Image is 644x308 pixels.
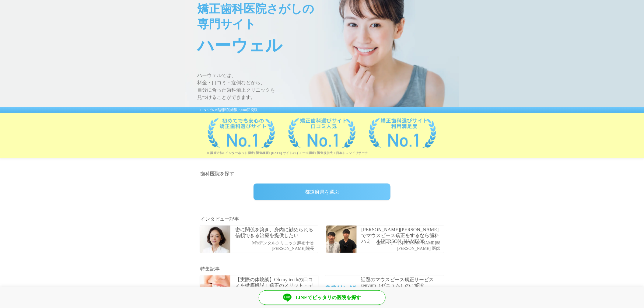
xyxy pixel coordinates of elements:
[200,275,230,303] img: 【実際の体験談】Oh my teethの口コミを徹底解説！矯正のメリット・デメリットも紹介
[252,241,314,246] p: M’sデンタルクリニック麻布十番
[377,241,440,246] p: 歯科ハミール[PERSON_NAME]88
[200,265,444,273] h2: 特集記事
[197,1,459,16] span: 矯正歯科医院さがしの
[197,16,459,32] span: 専門サイト
[200,215,444,223] h2: インタビュー記事
[252,246,314,251] p: [PERSON_NAME]院長
[235,227,317,238] p: 密に関係を築き、身内に勧められる信頼できる治療を提供したい
[322,272,447,306] a: 今話題の矯正サービスZenyumのご紹介！話題のマウスピース矯正サービスzenyum（ゼニュム）のご紹介
[259,290,386,305] a: LINEでピッタリの医院を探す
[206,151,459,155] p: ※ 調査方法: インターネット調査; 調査概要: [DATE] サイトのイメージ調査; 調査提供先 : 日本トレンドリサーチ
[325,275,356,303] img: 今話題の矯正サービスZenyumのご紹介！
[323,222,448,256] a: 茂木先生・赤崎先生ツーショット[PERSON_NAME][PERSON_NAME]でマウスピース矯正をするなら歯科ハミール[PERSON_NAME]88歯科ハミール[PERSON_NAME]88...
[197,272,322,306] a: 【実際の体験談】Oh my teethの口コミを徹底解説！矯正のメリット・デメリットも紹介【実際の体験談】Oh my teethの口コミを徹底解説！矯正のメリット・デメリットも紹介
[197,79,459,86] span: 料金・口コミ・症例などから、
[326,226,357,253] img: 茂木先生・赤崎先生ツーショット
[235,277,317,294] p: 【実際の体験談】Oh my teethの口コミを徹底解説！矯正のメリット・デメリットも紹介
[377,246,440,251] p: [PERSON_NAME] 医師
[197,94,459,101] span: 見つけることができます。
[254,184,390,200] div: 都道府県を選ぶ
[197,72,459,79] span: ハーウェルでは、
[197,222,321,256] a: 歯科医師_川﨑万知子先生密に関係を築き、身内に勧められる信頼できる治療を提供したいM’sデンタルクリニック麻布十番[PERSON_NAME]院長
[200,226,230,253] img: 歯科医師_川﨑万知子先生
[185,107,459,113] div: LINEでの相談回答総数 3,000回突破
[361,277,443,288] p: 話題のマウスピース矯正サービスzenyum（ゼニュム）のご紹介
[200,170,444,177] h2: 歯科医院を探す
[362,227,443,244] p: [PERSON_NAME][PERSON_NAME]でマウスピース矯正をするなら歯科ハミール[PERSON_NAME]88
[197,86,459,94] span: 自分に合った歯科矯正クリニックを
[197,32,459,60] span: ハーウェル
